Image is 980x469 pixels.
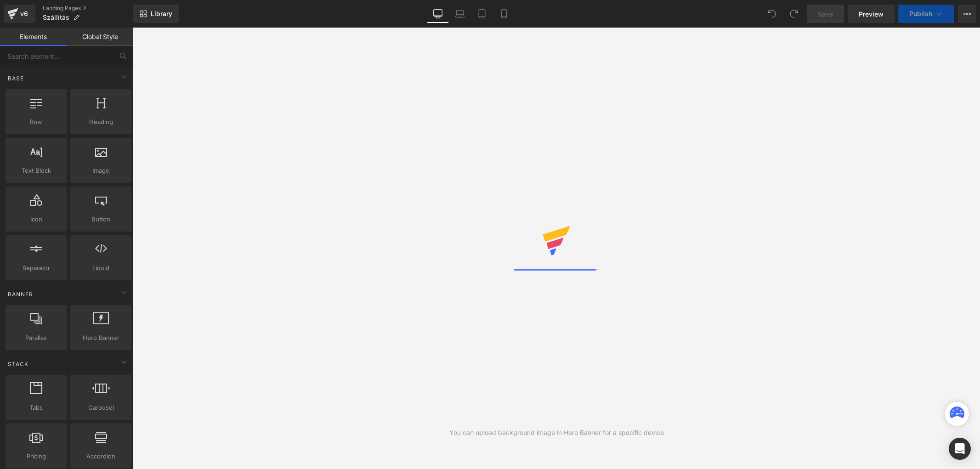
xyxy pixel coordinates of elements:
[8,263,64,273] span: Separator
[8,117,64,127] span: Row
[73,263,129,273] span: Liquid
[848,5,895,23] a: Preview
[43,14,69,21] span: Szállítás
[7,290,34,299] span: Banner
[73,452,129,461] span: Accordion
[67,28,133,46] a: Global Style
[133,5,179,23] a: New Library
[785,5,803,23] button: Redo
[73,403,129,412] span: Carousel
[7,74,25,83] span: Base
[449,428,664,438] div: You can upload background image in Hero Banner for a specific device
[763,5,781,23] button: Undo
[73,117,129,127] span: Heading
[43,5,133,12] a: Landing Pages
[958,5,976,23] button: More
[859,9,884,19] span: Preview
[909,10,932,17] span: Publish
[493,5,515,23] a: Mobile
[7,360,29,368] span: Stack
[18,8,30,20] div: v6
[151,10,172,18] span: Library
[73,333,129,343] span: Hero Banner
[471,5,493,23] a: Tablet
[73,166,129,175] span: Image
[949,438,971,460] div: Open Intercom Messenger
[8,166,64,175] span: Text Block
[8,215,64,224] span: Icon
[818,9,833,19] span: Save
[449,5,471,23] a: Laptop
[898,5,954,23] button: Publish
[427,5,449,23] a: Desktop
[8,403,64,412] span: Tabs
[8,452,64,461] span: Pricing
[4,5,35,23] a: v6
[8,333,64,343] span: Parallax
[73,215,129,224] span: Button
